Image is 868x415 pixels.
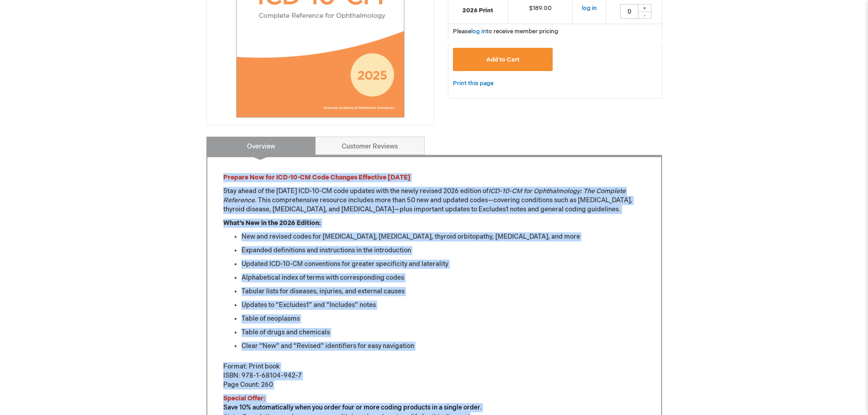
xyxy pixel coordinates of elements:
[223,404,482,411] span: Save 10% automatically when you order four or more coding products in a single order.
[223,187,645,214] p: Stay ahead of the [DATE] ICD-10-CM code updates with the newly revised 2026 edition of . This com...
[638,11,652,19] div: -
[241,273,645,282] li: Alphabetical index of terms with corresponding codes
[223,174,411,181] strong: Prepare Now for ICD-10-CM Code Changes Effective [DATE]
[582,5,597,12] a: log in
[223,362,645,389] p: Format: Print book ISBN: 978-1-68104-942-7 Page Count: 260
[223,219,321,227] strong: What’s New in the 2026 Edition:
[453,28,558,35] span: Please to receive member pricing
[241,260,645,269] li: Updated ICD-10-CM conventions for greater specificity and laterality
[241,287,645,296] li: Tabular lists for diseases, injuries, and external causes
[206,137,316,155] a: Overview
[638,4,652,12] div: +
[453,6,503,15] strong: 2026 Print
[241,246,645,255] li: Expanded definitions and instructions in the introduction
[315,137,425,155] a: Customer Reviews
[620,4,638,19] input: Qty
[241,342,645,351] li: Clear “New” and “Revised” identifiers for easy navigation
[241,314,645,323] li: Table of neoplasms
[241,328,645,337] li: Table of drugs and chemicals
[223,187,626,204] em: ICD-10-CM for Ophthalmology: The Complete Reference
[453,78,493,89] a: Print this page
[223,395,265,402] span: Special Offer:
[486,56,519,63] span: Add to Cart
[241,301,645,310] li: Updates to “Excludes1” and “Includes” notes
[241,232,645,241] li: New and revised codes for [MEDICAL_DATA], [MEDICAL_DATA], thyroid orbitopathy, [MEDICAL_DATA], an...
[471,28,486,35] a: log in
[453,48,553,71] button: Add to Cart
